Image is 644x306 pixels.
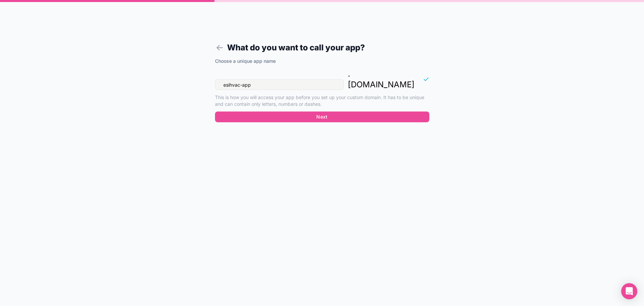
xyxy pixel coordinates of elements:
div: Open Intercom Messenger [621,283,637,299]
label: Choose a unique app name [215,58,276,64]
p: This is how you will access your app before you set up your custom domain. It has to be unique an... [215,94,429,107]
h1: What do you want to call your app? [215,42,429,54]
p: . [DOMAIN_NAME] [348,69,415,90]
input: esihvac [215,79,344,90]
button: Next [215,112,429,122]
